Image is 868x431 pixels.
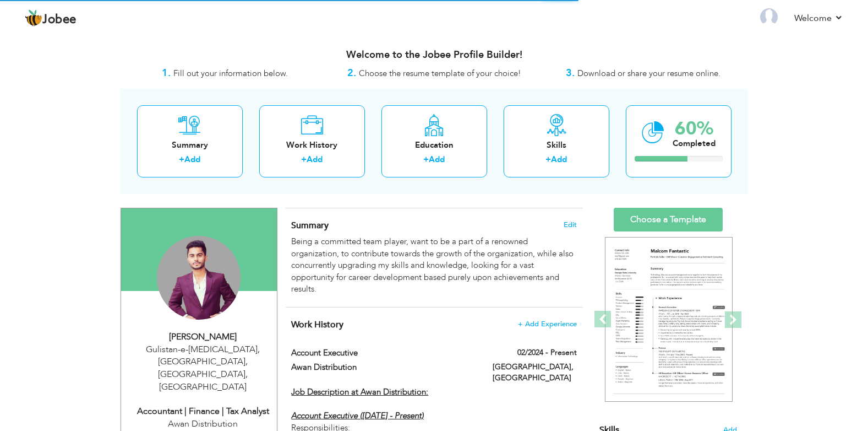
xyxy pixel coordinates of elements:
span: Jobee [42,14,77,26]
label: + [179,154,184,165]
u: Account Executive ([DATE] - Present) [291,410,424,421]
a: Welcome [794,12,843,25]
a: Add [307,154,323,165]
div: Skills [512,139,600,151]
strong: 3. [566,66,575,80]
a: Choose a Template [614,208,723,231]
img: Profile Img [760,8,778,26]
label: + [301,154,307,165]
h4: This helps to show the companies you have worked for. [291,319,576,330]
span: Edit [564,221,577,229]
label: + [423,154,429,165]
img: Abdullah Rahat [157,236,241,320]
h3: Welcome to the Jobee Profile Builder! [121,50,748,61]
label: 02/2024 - Present [517,347,577,358]
span: + Add Experience [518,320,577,328]
span: Work History [291,319,343,331]
span: Summary [291,219,329,231]
span: Choose the resume template of your choice! [359,68,521,79]
strong: 1. [162,66,171,80]
span: , [245,368,248,380]
a: Add [184,154,200,165]
div: Completed [673,138,716,149]
a: Add [429,154,445,165]
img: jobee.io [25,9,42,27]
strong: 2. [347,66,356,80]
label: + [545,154,551,165]
div: Summary [146,139,234,151]
label: Account Executive [291,347,476,359]
div: Being a committed team player, want to be a part of a renowned organization, to contribute toward... [291,236,576,295]
div: [PERSON_NAME] [129,331,277,343]
a: Jobee [25,9,77,27]
a: Add [551,154,567,165]
div: Gulistan-e-[MEDICAL_DATA], [GEOGRAPHIC_DATA], [GEOGRAPHIC_DATA] [GEOGRAPHIC_DATA] [129,343,277,394]
h4: Adding a summary is a quick and easy way to highlight your experience and interests. [291,220,576,231]
span: Download or share your resume online. [577,68,720,79]
span: Fill out your information below. [173,68,288,79]
div: 60% [673,120,716,138]
div: Accountant | Finance | Tax Analyst [129,405,277,418]
div: Work History [268,139,356,151]
div: Awan Distribution [129,418,277,430]
label: [GEOGRAPHIC_DATA], [GEOGRAPHIC_DATA] [493,362,577,384]
div: Education [390,139,478,151]
u: Job Description at Awan Distribution: [291,386,428,397]
label: Awan Distribution [291,362,476,373]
